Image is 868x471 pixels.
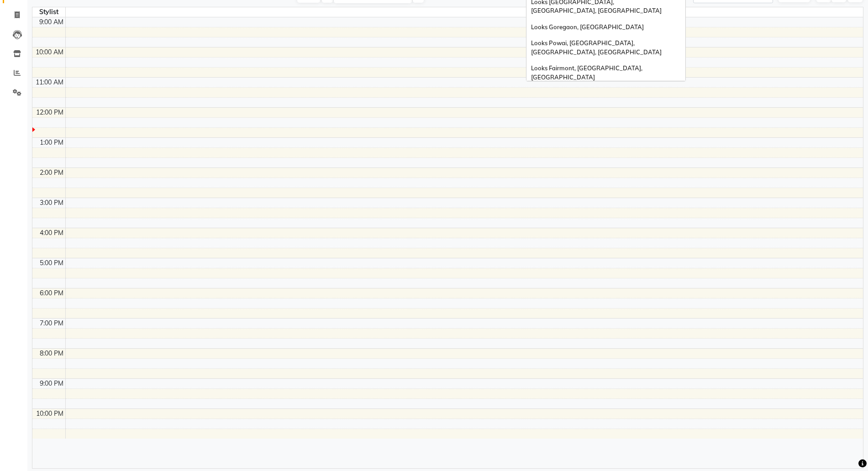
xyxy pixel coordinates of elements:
div: 4:00 PM [38,228,65,238]
div: 9:00 AM [37,17,65,27]
div: 12:00 PM [34,108,65,117]
div: 5:00 PM [38,258,65,268]
div: Stylist [32,7,65,17]
div: 10:00 PM [34,409,65,419]
span: Looks Goregaon, [GEOGRAPHIC_DATA] [531,23,644,31]
div: 6:00 PM [38,288,65,298]
div: 9:00 PM [38,379,65,388]
div: 7:00 PM [38,319,65,328]
div: 3:00 PM [38,198,65,208]
div: 8:00 PM [38,349,65,358]
div: 2:00 PM [38,168,65,178]
span: Looks Powai, [GEOGRAPHIC_DATA], [GEOGRAPHIC_DATA], [GEOGRAPHIC_DATA] [531,39,662,56]
div: 10:00 AM [34,47,65,57]
span: Looks Fairmont, [GEOGRAPHIC_DATA], [GEOGRAPHIC_DATA] [531,64,644,81]
div: 1:00 PM [38,138,65,147]
div: 11:00 AM [34,78,65,87]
